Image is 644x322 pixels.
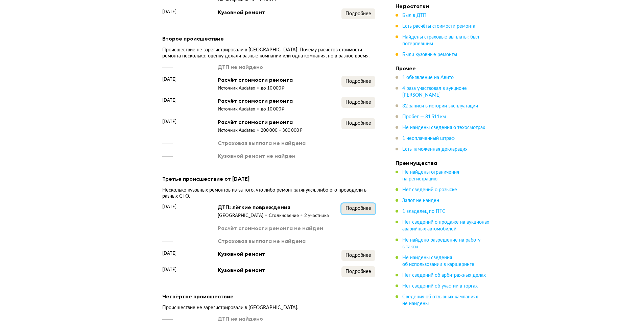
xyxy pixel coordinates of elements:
[162,187,375,199] div: Несколько кузовных ремонтов из-за того, что либо ремонт затянулся, либо его проводили в разных СТО.
[341,118,375,129] button: Подробнее
[218,237,306,245] div: Страховая выплата не найдена
[396,159,490,166] h4: Преимущества
[341,250,375,261] button: Подробнее
[402,86,467,98] span: 4 раза участвовал в аукционе [PERSON_NAME]
[402,283,478,288] span: Нет сведений об участии в торгах
[218,250,265,257] div: Кузовной ремонт
[402,255,474,267] span: Не найдены сведения об использовании в каршеринге
[402,294,478,306] span: Сведения об отзывных кампаниях не найдены
[345,206,371,211] span: Подробнее
[345,121,371,126] span: Подробнее
[402,24,475,29] span: Есть расчёты стоимости ремонта
[218,213,269,219] div: [GEOGRAPHIC_DATA]
[218,224,323,232] div: Расчёт стоимости ремонта не найден
[218,63,263,71] div: ДТП не найдено
[402,115,446,119] span: Пробег — 81 511 км
[345,79,371,84] span: Подробнее
[269,213,304,219] div: Столкновение
[345,269,371,274] span: Подробнее
[341,76,375,87] button: Подробнее
[162,292,375,301] div: Четвёртое происшествие
[218,203,329,211] div: ДТП: лёгкие повреждения
[218,85,261,92] div: Источник Audatex
[218,76,293,83] div: Расчёт стоимости ремонта
[396,65,490,72] h4: Прочее
[162,8,176,15] span: [DATE]
[402,35,479,46] span: Найдены страховые выплаты: был потерпевшим
[218,8,265,16] div: Кузовной ремонт
[402,198,439,203] span: Залог не найден
[402,136,455,141] span: 1 неоплаченный штраф
[341,266,375,277] button: Подробнее
[402,75,454,80] span: 1 объявление на Авито
[304,213,329,219] div: 2 участника
[261,85,285,92] div: до 10 000 ₽
[162,174,375,183] div: Третье происшествие от [DATE]
[162,203,176,210] span: [DATE]
[162,47,375,59] div: Происшествие не зарегистрировали в [GEOGRAPHIC_DATA]. Почему расчётов стоимости ремонта несколько...
[402,125,485,130] span: Не найдены сведения о техосмотрах
[402,147,468,152] span: Есть таможенная декларация
[162,305,375,311] div: Происшествие не зарегистрировали в [GEOGRAPHIC_DATA].
[402,209,446,214] span: 1 владелец по ПТС
[218,128,261,134] div: Источник Audatex
[218,106,261,113] div: Источник Audatex
[261,128,303,134] div: 200 000 – 300 000 ₽
[341,97,375,108] button: Подробнее
[402,220,489,231] span: Нет сведений о продаже на аукционах аварийных автомобилей
[162,266,176,273] span: [DATE]
[402,52,457,57] span: Были кузовные ремонты
[218,266,265,274] div: Кузовной ремонт
[345,100,371,105] span: Подробнее
[162,97,176,104] span: [DATE]
[402,13,427,18] span: Был в ДТП
[162,76,176,83] span: [DATE]
[402,273,486,277] span: Нет сведений об арбитражных делах
[162,250,176,257] span: [DATE]
[341,203,375,214] button: Подробнее
[162,118,176,125] span: [DATE]
[345,253,371,258] span: Подробнее
[345,11,371,16] span: Подробнее
[396,3,490,9] h4: Недостатки
[402,238,480,249] span: Не найдено разрешение на работу в такси
[218,118,303,126] div: Расчёт стоимости ремонта
[218,139,306,147] div: Страховая выплата не найдена
[402,104,478,108] span: 32 записи в истории эксплуатации
[402,170,459,181] span: Не найдены ограничения на регистрацию
[402,188,457,192] span: Нет сведений о розыске
[162,34,375,43] div: Второе происшествие
[261,106,285,113] div: до 10 000 ₽
[218,152,295,159] div: Кузовной ремонт не найден
[341,8,375,19] button: Подробнее
[218,97,293,104] div: Расчёт стоимости ремонта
